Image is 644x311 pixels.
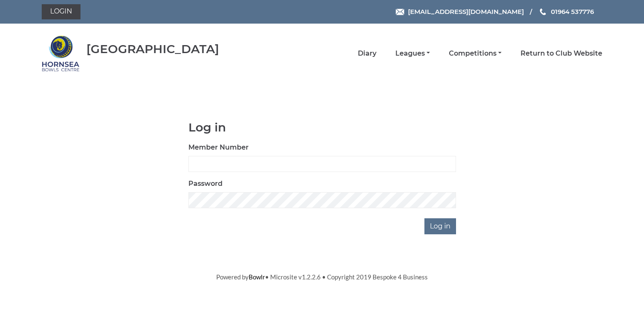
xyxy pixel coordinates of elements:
a: Bowlr [249,273,265,281]
a: Phone us 01964 537776 [539,7,594,16]
span: Powered by • Microsite v1.2.2.6 • Copyright 2019 Bespoke 4 Business [216,273,428,281]
label: Password [188,179,223,189]
span: [EMAIL_ADDRESS][DOMAIN_NAME] [408,8,524,16]
a: Leagues [395,49,430,58]
div: [GEOGRAPHIC_DATA] [86,43,219,56]
label: Member Number [188,142,249,153]
img: Hornsea Bowls Centre [42,35,80,72]
img: Phone us [540,8,546,15]
a: Return to Club Website [521,49,602,58]
input: Log in [424,218,456,234]
h1: Log in [188,121,456,134]
img: Email [396,9,404,15]
a: Email [EMAIL_ADDRESS][DOMAIN_NAME] [396,7,524,16]
a: Competitions [449,49,502,58]
a: Login [42,4,80,19]
span: 01964 537776 [551,8,594,16]
a: Diary [358,49,376,58]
